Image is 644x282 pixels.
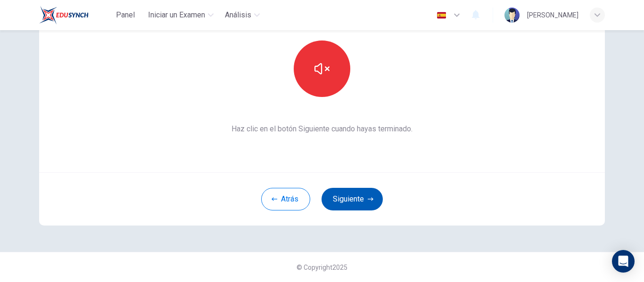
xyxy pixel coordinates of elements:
button: Siguiente [322,188,383,210]
span: Iniciar un Examen [148,9,205,21]
button: Atrás [261,188,310,210]
div: [PERSON_NAME] [527,9,578,21]
a: EduSynch logo [39,6,110,24]
button: Iniciar un Examen [144,7,217,24]
button: Panel [110,7,140,24]
img: es [436,12,447,19]
span: © Copyright 2025 [297,264,347,271]
img: EduSynch logo [39,6,89,24]
span: Panel [116,9,135,21]
img: Profile picture [504,8,520,23]
span: Haz clic en el botón Siguiente cuando hayas terminado. [184,123,460,135]
div: Open Intercom Messenger [612,250,635,273]
span: Análisis [225,9,251,21]
button: Análisis [221,7,264,24]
